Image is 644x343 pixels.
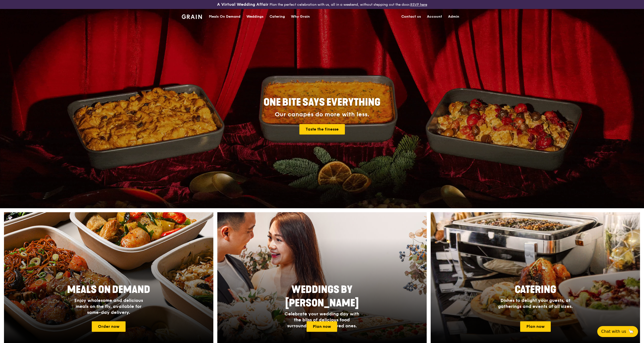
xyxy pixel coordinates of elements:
[92,321,126,332] a: Order now
[182,14,202,19] img: Grain
[515,284,556,296] span: Catering
[264,96,380,108] span: ONE BITE SAYS EVERYTHING
[597,326,638,337] button: Chat with us🦙
[246,9,264,24] div: Weddings
[307,321,337,332] a: Plan now
[67,284,150,296] span: Meals On Demand
[398,9,424,24] a: Contact us
[601,329,626,335] span: Chat with us
[267,9,288,24] a: Catering
[217,2,269,7] h3: A Virtual Wedding Affair
[232,111,412,118] div: Our canapés do more with less.
[520,321,551,332] a: Plan now
[288,9,313,24] a: Why Grain
[628,329,634,335] span: 🦙
[270,9,285,24] div: Catering
[498,298,573,309] span: Dishes to delight your guests, at gatherings and events of all sizes.
[299,124,345,135] a: Taste the finesse
[179,2,465,7] div: Plan the perfect celebration with us, all in a weekend, without stepping out the door.
[74,298,143,315] span: Enjoy wholesome and delicious meals on the fly, available for same-day delivery.
[182,9,202,24] a: GrainGrain
[243,9,267,24] a: Weddings
[209,9,240,24] div: Meals On Demand
[424,9,445,24] a: Account
[410,2,427,7] a: RSVP here
[445,9,462,24] a: Admin
[284,311,359,329] span: Celebrate your wedding day with the bliss of delicious food surrounded by your loved ones.
[285,284,359,309] span: Weddings by [PERSON_NAME]
[291,9,310,24] div: Why Grain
